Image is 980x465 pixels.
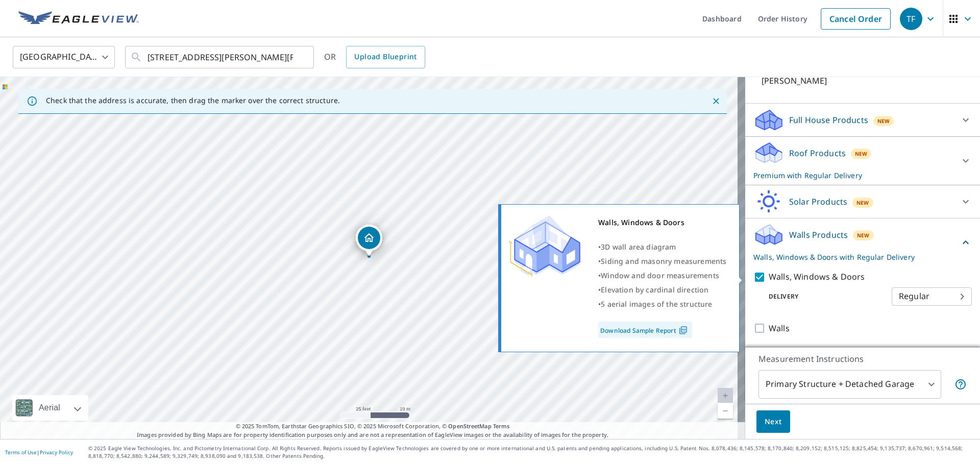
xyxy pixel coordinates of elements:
p: Premium with Regular Delivery [753,170,953,181]
button: Close [709,94,723,108]
p: © 2025 Eagle View Technologies, Inc. and Pictometry International Corp. All Rights Reserved. Repo... [88,445,975,460]
a: Upload Blueprint [346,46,425,68]
p: Solar Products [789,195,847,208]
img: EV Logo [18,11,139,27]
a: OpenStreetMap [448,422,491,430]
span: © 2025 TomTom, Earthstar Geographics SIO, © 2025 Microsoft Corporation, © [236,422,510,431]
div: Primary Structure + Detached Garage [758,370,941,399]
div: • [598,283,726,297]
p: Walls, Windows & Doors with Regular Delivery [753,252,960,262]
span: New [857,231,870,239]
div: • [598,268,726,283]
p: Full House Products [789,114,868,126]
p: | [5,449,73,455]
div: Roof ProductsNewPremium with Regular Delivery [753,141,972,181]
div: Walls ProductsNewWalls, Windows & Doors with Regular Delivery [753,223,972,262]
span: Elevation by cardinal direction [601,285,708,295]
div: Solar ProductsNew [753,189,972,214]
input: Search by address or latitude-longitude [148,43,293,71]
a: Current Level 20, Zoom In Disabled [718,388,733,403]
a: Terms of Use [5,449,37,456]
img: Premium [509,215,580,277]
p: Walls [769,322,790,335]
span: 5 aerial images of the structure [601,299,712,309]
a: Current Level 20, Zoom Out [718,403,733,419]
div: Full House ProductsNew [753,108,972,132]
p: Measurement Instructions [758,353,967,365]
div: TF [900,8,922,30]
p: Delivery [753,292,892,301]
p: Check that the address is accurate, then drag the marker over the correct structure. [46,96,340,105]
a: Cancel Order [821,8,891,30]
div: • [598,297,726,311]
span: Window and door measurements [601,271,719,280]
span: Siding and masonry measurements [601,256,726,266]
p: Walls Products [789,229,848,241]
div: OR [324,46,425,68]
div: Dropped pin, building 1, Residential property, 5347 Las Flores Via New Port Richey, FL 34655 [356,225,382,256]
span: New [856,199,869,207]
span: 3D wall area diagram [601,242,676,252]
div: Walls, Windows & Doors [598,215,726,230]
span: Your report will include the primary structure and a detached garage if one exists. [954,378,967,390]
span: Upload Blueprint [354,51,416,63]
a: Download Sample Report [598,322,692,338]
p: Walls, Windows & Doors [769,271,865,283]
span: New [877,117,890,125]
span: Next [765,415,782,428]
div: Aerial [12,395,88,421]
div: • [598,254,726,268]
p: Roof Products [789,147,846,159]
div: • [598,240,726,254]
div: [GEOGRAPHIC_DATA] [13,43,115,71]
a: Privacy Policy [40,449,73,456]
div: Regular [892,282,972,311]
button: Next [756,410,790,433]
span: New [855,150,868,158]
div: Aerial [36,395,63,421]
img: Pdf Icon [676,326,690,335]
a: Terms [493,422,510,430]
